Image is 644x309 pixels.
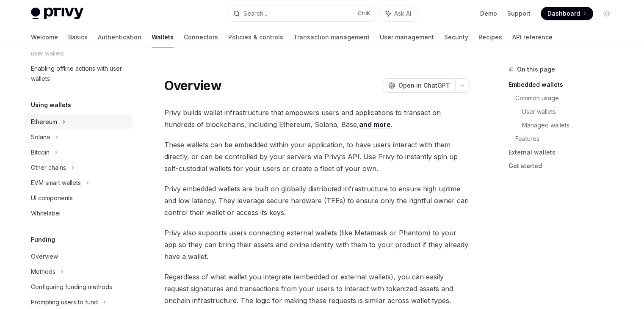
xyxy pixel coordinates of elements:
a: Embedded wallets [509,78,620,91]
h5: Using wallets [31,100,71,110]
a: Wallets [152,27,174,47]
h5: Funding [31,235,55,245]
img: light logo [31,8,83,19]
a: Dashboard [541,7,593,20]
a: and more [359,120,391,129]
a: Basics [68,27,88,47]
span: Dashboard [547,9,580,18]
button: Toggle dark mode [600,7,614,20]
div: Whitelabel [31,208,61,218]
span: Privy builds wallet infrastructure that empowers users and applications to transact on hundreds o... [164,107,470,130]
div: Configuring funding methods [31,282,112,292]
a: Managed wallets [522,119,620,132]
div: Ethereum [31,117,57,127]
a: User management [380,27,434,47]
div: Bitcoin [31,147,50,157]
span: Privy embedded wallets are built on globally distributed infrastructure to ensure high uptime and... [164,183,470,218]
div: EVM smart wallets [31,178,81,188]
span: On this page [517,64,555,74]
a: Whitelabel [24,206,133,221]
button: Ask AI [380,6,417,21]
a: Welcome [31,27,58,47]
a: User wallets [522,105,620,119]
button: Open in ChatGPT [383,78,455,93]
div: Search... [243,8,267,19]
a: Authentication [98,27,141,47]
a: Support [507,9,531,18]
a: Security [444,27,468,47]
a: API reference [512,27,553,47]
a: Demo [480,9,497,18]
a: Get started [509,159,620,173]
a: Common usage [515,91,620,105]
a: Policies & controls [228,27,283,47]
span: Ask AI [394,9,411,18]
a: Transaction management [293,27,370,47]
span: Regardless of what wallet you integrate (embedded or external wallets), you can easily request si... [164,271,470,306]
a: UI components [24,190,133,206]
div: Other chains [31,163,66,173]
a: Connectors [184,27,218,47]
div: Solana [31,132,50,142]
div: Prompting users to fund [31,297,98,307]
div: Methods [31,267,55,277]
span: These wallets can be embedded within your application, to have users interact with them directly,... [164,139,470,174]
span: Open in ChatGPT [398,81,450,90]
a: External wallets [509,146,620,159]
div: UI components [31,193,73,203]
div: Overview [31,251,58,262]
span: Privy also supports users connecting external wallets (like Metamask or Phantom) to your app so t... [164,227,470,262]
a: Recipes [478,27,502,47]
h1: Overview [164,78,221,93]
span: Ctrl K [358,10,370,17]
div: Enabling offline actions with user wallets [31,63,127,84]
a: Configuring funding methods [24,279,133,295]
button: Search...CtrlK [227,6,376,21]
a: Features [515,132,620,146]
a: Overview [24,249,133,264]
a: Enabling offline actions with user wallets [24,61,133,86]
